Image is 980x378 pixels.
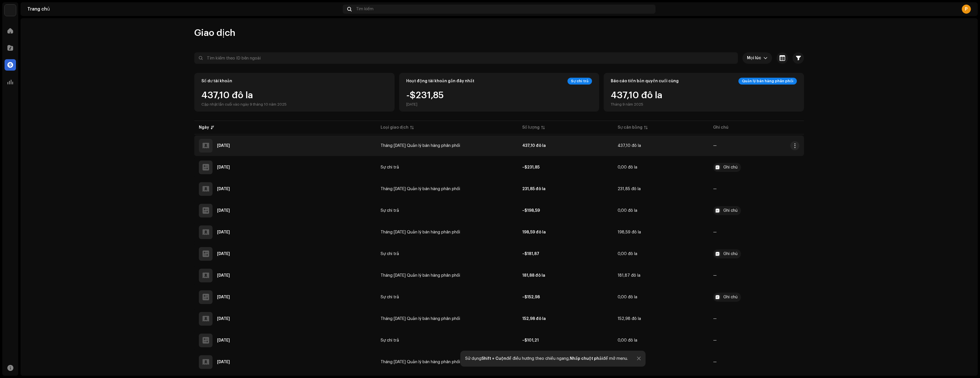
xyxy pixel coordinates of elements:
[713,293,799,302] span: Euphoria Autopay - 202505
[217,274,230,278] font: [DATE]
[522,209,540,213] font: –$198,59
[713,360,717,364] font: —
[522,144,546,148] font: 437,10 đô la
[747,56,761,60] font: Mọi lúc
[618,187,641,191] font: 231,85 đô la
[381,144,460,148] font: Tháng [DATE] Quản lý bán hàng phân phối
[723,209,738,213] font: Ghi chú
[747,52,763,64] span: Mọi lúc
[217,187,230,191] div: Ngày 5 tháng 9 năm 2025
[381,165,399,169] font: Sự chi trả
[611,79,679,83] font: Báo cáo tiền bản quyền cuối cùng
[723,295,738,299] font: Ghi chú
[618,295,637,299] font: 0,00 đô la
[217,317,230,321] font: [DATE]
[217,295,230,299] font: [DATE]
[381,230,460,234] span: Tháng 7 năm 2025 Quản lý bán hàng phân phối
[713,338,717,342] font: —
[406,79,474,83] font: Hoạt động tài khoản gần đây nhất
[965,7,968,11] font: P
[713,163,799,172] span: Euphoria Autopay - 202508
[618,317,641,321] font: 152,98 đô la
[522,317,546,321] font: 152,98 đô la
[713,274,717,278] font: —
[618,209,637,213] font: 0,00 đô la
[217,295,230,299] div: Ngày 8 tháng 6 năm 2025
[522,187,546,191] span: 231,85 đô la
[217,274,230,278] div: Ngày 6 tháng 7 năm 2025
[217,165,230,169] div: Ngày 8 tháng 9 năm 2025
[522,295,540,299] font: –$152,98
[522,165,540,169] font: –$231,85
[217,209,230,213] div: Ngày 8 tháng 8 năm 2025
[522,338,539,342] font: –$101,21
[381,230,460,234] font: Tháng [DATE] Quản lý bán hàng phân phối
[603,357,628,361] font: để mở menu.
[381,317,460,321] span: Tháng 5 năm 2025 Quản lý bán hàng phân phối
[217,230,230,234] div: Ngày 7 tháng 8 năm 2025
[217,230,230,234] font: [DATE]
[217,338,230,342] div: Ngày 8 tháng 5 năm 2025
[194,52,738,64] input: Tìm kiếm theo ID bên ngoài
[381,209,399,213] font: Sự chi trả
[217,165,230,169] font: [DATE]
[522,230,546,234] font: 198,59 đô la
[217,317,230,321] div: Ngày 5 tháng 6 năm 2025
[406,102,417,106] font: [DATE]
[217,360,230,364] div: Ngày 6 tháng 5 năm 2025
[618,230,641,234] font: 198,59 đô la
[381,274,460,278] span: Tháng 6 năm 2025 Quản lý bán hàng phân phối
[618,144,641,148] span: 437,10 đô la
[618,274,640,278] span: 181,87 đô la
[217,209,230,213] font: [DATE]
[618,252,637,256] font: 0,00 đô la
[481,357,506,361] font: Shift + Cuộn
[618,338,637,342] font: 0,00 đô la
[5,5,16,16] img: de0d2825-999c-4937-b35a-9adca56ee094
[571,79,589,83] font: Sự chi trả
[713,187,717,191] font: —
[381,317,460,321] font: Tháng [DATE] Quản lý bán hàng phân phối
[713,317,717,321] font: —
[713,230,717,234] font: —
[381,144,460,148] span: Tháng 9 năm 2025 Quản lý bán hàng phân phối
[217,252,230,256] div: Ngày 8 tháng 7 năm 2025
[217,360,230,364] font: [DATE]
[618,165,637,169] span: 0,00 đô la
[217,187,230,191] font: [DATE]
[381,187,460,191] span: Tháng 8 năm 2025 Quản lý bán hàng phân phối
[381,274,460,278] font: Tháng [DATE] Quản lý bán hàng phân phối
[713,249,799,258] span: Euphoria Autopay - 202506
[522,252,539,256] font: –$181,87
[522,274,545,278] span: 181,88 đô la
[217,338,230,342] font: [DATE]
[742,79,793,83] font: Quản lý bán hàng phân phối
[723,252,738,256] font: Ghi chú
[381,252,399,256] font: Sự chi trả
[217,252,230,256] font: [DATE]
[217,144,230,148] div: Ngày 3 tháng 10 năm 2025
[506,357,570,361] font: để điều hướng theo chiều ngang,
[217,144,230,148] font: [DATE]
[381,338,399,342] span: Sự chi trả
[763,52,767,64] div: trình kích hoạt thả xuống
[611,102,643,106] font: Tháng 9 năm 2025
[522,126,540,130] font: Số lượng
[201,102,287,106] font: Cập nhật lần cuối vào ngày 9 tháng 10 năm 2025
[27,7,50,11] font: Trang chủ
[618,126,642,130] font: Sự cân bằng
